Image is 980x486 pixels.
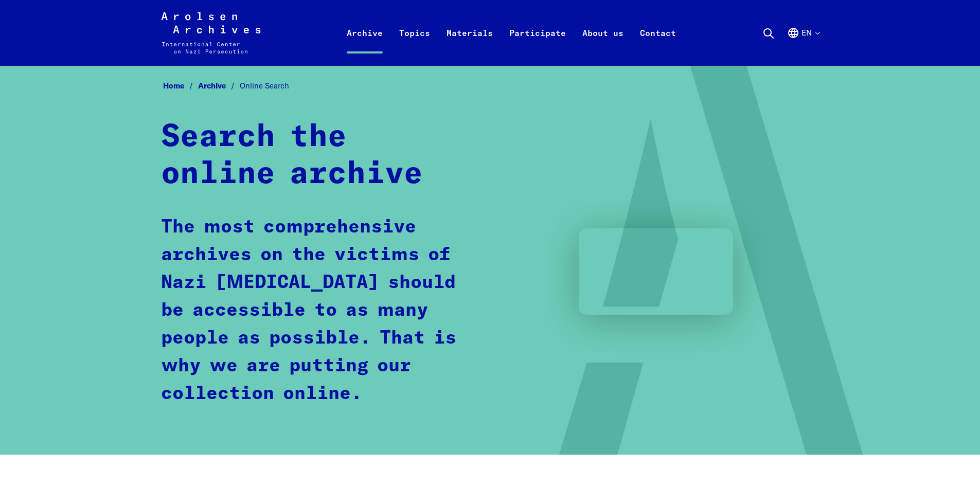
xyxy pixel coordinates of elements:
[632,25,684,66] a: Contact
[338,12,684,53] nav: Primary
[501,25,574,66] a: Participate
[198,81,240,91] a: Archive
[240,81,289,91] span: Online Search
[438,25,501,66] a: Materials
[161,78,819,94] nav: Breadcrumb
[163,81,198,91] a: Home
[574,25,632,66] a: About us
[338,25,391,66] a: Archive
[161,122,423,190] strong: Search the online archive
[391,25,438,66] a: Topics
[787,27,819,64] button: English, language selection
[161,213,472,408] p: The most comprehensive archives on the victims of Nazi [MEDICAL_DATA] should be accessible to as ...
